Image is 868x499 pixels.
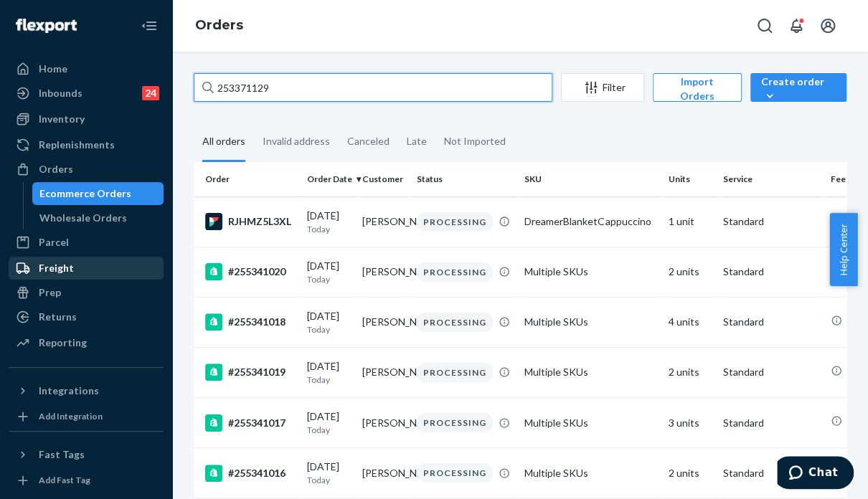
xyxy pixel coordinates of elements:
div: Customer [362,173,406,185]
td: Multiple SKUs [519,448,662,498]
div: [DATE] [307,359,351,386]
p: Standard [723,315,819,329]
th: Order Date [301,162,357,196]
td: 2 units [662,448,717,498]
div: Reporting [39,336,87,350]
button: Integrations [9,379,164,402]
button: Filter [561,73,644,102]
a: Ecommerce Orders [32,182,164,205]
td: Multiple SKUs [519,398,662,448]
div: Replenishments [39,138,115,152]
th: Order [194,162,301,196]
div: Orders [39,162,73,176]
p: Standard [723,466,819,480]
div: PROCESSING [417,413,493,432]
span: Help Center [829,213,857,286]
a: Add Integration [9,408,164,425]
td: Multiple SKUs [519,297,662,347]
p: Today [307,323,351,336]
div: Freight [39,261,74,275]
div: RJHMZ5L3XL [205,213,296,230]
div: [DATE] [307,460,351,486]
div: Not Imported [444,123,506,160]
div: PROCESSING [417,262,493,282]
iframe: Opens a widget where you can chat to one of our agents [777,456,854,492]
div: #255341016 [205,465,296,482]
th: Service [717,162,825,196]
div: Filter [562,80,643,95]
th: Status [411,162,519,196]
div: PROCESSING [417,313,493,332]
div: [DATE] [307,209,351,235]
img: Flexport logo [16,19,77,33]
th: SKU [519,162,662,196]
button: Open Search Box [750,11,779,40]
button: Create order [750,73,846,102]
div: #255341019 [205,363,296,381]
div: Parcel [39,235,69,249]
div: 24 [142,86,159,100]
a: Add Fast Tag [9,472,164,489]
td: Multiple SKUs [519,247,662,297]
a: Freight [9,257,164,280]
div: DreamerBlanketCappuccino [524,214,656,229]
div: Wholesale Orders [39,211,127,225]
th: Units [662,162,717,196]
ol: breadcrumbs [184,5,255,47]
td: 4 units [662,297,717,347]
a: Reporting [9,331,164,354]
div: PROCESSING [417,463,493,483]
a: Returns [9,305,164,328]
td: 2 units [662,247,717,297]
div: #255341018 [205,313,296,331]
div: PROCESSING [417,212,493,232]
p: Standard [723,214,819,229]
td: Multiple SKUs [519,347,662,397]
input: Search orders [194,73,552,102]
p: Standard [723,416,819,430]
div: [DATE] [307,309,351,336]
div: Inbounds [39,86,82,100]
div: Late [407,123,427,160]
a: Prep [9,281,164,304]
div: All orders [202,123,245,162]
div: [DATE] [307,259,351,285]
a: Inbounds24 [9,82,164,105]
div: Returns [39,310,77,324]
div: Create order [761,75,836,103]
a: Home [9,57,164,80]
td: [PERSON_NAME] [357,196,412,247]
a: Wholesale Orders [32,206,164,229]
button: Open notifications [782,11,811,40]
a: Inventory [9,108,164,130]
div: Invalid address [263,123,330,160]
td: 1 unit [662,196,717,247]
p: Today [307,474,351,486]
div: Integrations [39,384,99,398]
div: Inventory [39,112,85,126]
td: [PERSON_NAME] [357,398,412,448]
div: Prep [39,285,61,300]
p: Today [307,424,351,436]
div: PROCESSING [417,363,493,382]
button: Fast Tags [9,443,164,466]
a: Orders [195,17,243,33]
div: Canceled [347,123,390,160]
a: Orders [9,158,164,181]
div: Add Integration [39,410,103,422]
a: Replenishments [9,133,164,156]
td: 2 units [662,347,717,397]
td: [PERSON_NAME] [357,247,412,297]
div: Fast Tags [39,447,85,462]
p: Standard [723,265,819,279]
td: [PERSON_NAME] [357,297,412,347]
td: [PERSON_NAME] [357,448,412,498]
p: Today [307,223,351,235]
p: Today [307,374,351,386]
div: #255341020 [205,263,296,280]
td: 3 units [662,398,717,448]
p: Standard [723,365,819,379]
div: #255341017 [205,414,296,432]
div: [DATE] [307,409,351,436]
